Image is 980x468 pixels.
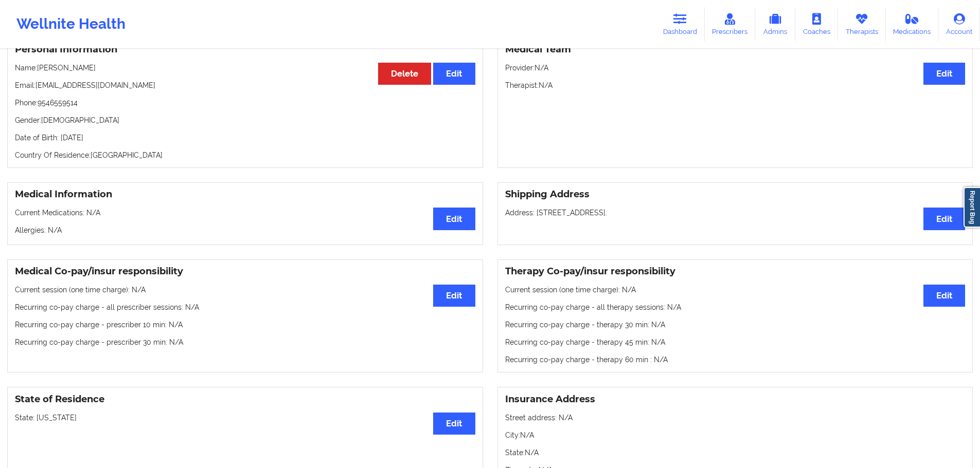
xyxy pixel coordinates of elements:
a: Admins [755,7,795,41]
a: Report Bug [964,187,980,228]
button: Edit [923,63,965,85]
button: Delete [378,63,431,85]
p: Current session (one time charge): N/A [15,285,475,295]
p: Recurring co-pay charge - therapy 60 min : N/A [505,354,966,365]
p: Current Medications: N/A [15,208,475,218]
p: Current session (one time charge): N/A [505,285,966,295]
h3: Medical Co-pay/insur responsibility [15,266,475,277]
button: Edit [433,413,475,435]
p: Address: [STREET_ADDRESS]. [505,208,966,218]
p: Recurring co-pay charge - therapy 45 min : N/A [505,337,966,347]
button: Edit [923,208,965,230]
h3: Shipping Address [505,189,966,200]
p: Street address: N/A [505,413,966,423]
p: Country Of Residence: [GEOGRAPHIC_DATA] [15,150,475,160]
h3: Personal Information [15,44,475,55]
p: Recurring co-pay charge - all prescriber sessions : N/A [15,302,475,312]
h3: State of Residence [15,394,475,405]
p: Gender: [DEMOGRAPHIC_DATA] [15,115,475,125]
button: Edit [433,285,475,307]
p: State: N/A [505,447,966,458]
p: Allergies: N/A [15,225,475,235]
p: State: [US_STATE] [15,413,475,423]
a: Coaches [795,7,838,41]
p: Email: [EMAIL_ADDRESS][DOMAIN_NAME] [15,80,475,90]
p: Recurring co-pay charge - prescriber 10 min : N/A [15,320,475,330]
a: Medications [886,7,939,41]
p: Recurring co-pay charge - all therapy sessions : N/A [505,302,966,312]
p: Phone: 9546559514 [15,98,475,108]
button: Edit [923,285,965,307]
a: Account [938,7,980,41]
p: Therapist: N/A [505,80,966,90]
p: Recurring co-pay charge - prescriber 30 min : N/A [15,337,475,347]
p: City: N/A [505,430,966,440]
button: Edit [433,208,475,230]
button: Edit [433,63,475,85]
h3: Medical Information [15,189,475,200]
a: Prescribers [705,7,756,41]
p: Date of Birth: [DATE] [15,133,475,143]
h3: Insurance Address [505,394,966,405]
p: Provider: N/A [505,63,966,73]
a: Dashboard [655,7,705,41]
h3: Therapy Co-pay/insur responsibility [505,266,966,277]
a: Therapists [838,7,886,41]
p: Recurring co-pay charge - therapy 30 min : N/A [505,320,966,330]
h3: Medical Team [505,44,966,55]
p: Name: [PERSON_NAME] [15,63,475,73]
